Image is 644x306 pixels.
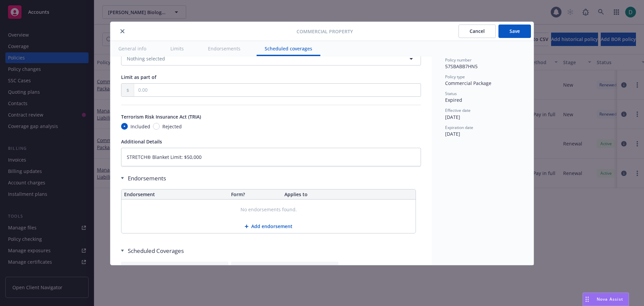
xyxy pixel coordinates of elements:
[121,123,128,130] input: Included
[257,41,320,56] button: Scheduled coverages
[130,123,150,130] span: Included
[110,41,154,56] button: General info
[445,91,457,96] span: Status
[134,84,421,96] input: 0.00
[445,57,472,63] span: Policy number
[445,125,473,130] span: Expiration date
[498,25,531,38] button: Save
[121,220,416,233] button: Add endorsement
[127,55,165,62] span: Nothing selected
[153,123,160,130] input: Rejected
[445,107,471,113] span: Effective date
[228,189,282,200] th: Form?
[445,80,491,86] span: Commercial Package
[121,52,421,65] button: Nothing selected
[162,41,192,56] button: Limits
[121,114,201,120] span: Terrorism Risk Insurance Act (TRIA)
[445,63,478,70] span: 57SBABB7HN5
[240,206,297,213] span: No endorsements found.
[597,296,623,302] span: Nova Assist
[445,114,460,120] span: [DATE]
[445,97,462,103] span: Expired
[583,293,629,306] button: Nova Assist
[121,247,421,255] div: Scheduled Coverages
[297,28,353,35] span: Commercial Property
[445,74,465,80] span: Policy type
[121,74,156,80] span: Limit as part of
[200,41,249,56] button: Endorsements
[121,138,162,145] span: Additional Details
[121,148,421,166] textarea: STRETCH® Blanket Limit: $50,000
[121,189,228,200] th: Endorsement
[459,25,496,38] button: Cancel
[282,189,416,200] th: Applies to
[162,123,182,130] span: Rejected
[121,174,416,182] div: Endorsements
[583,293,591,306] div: Drag to move
[445,131,460,137] span: [DATE]
[118,27,126,35] button: close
